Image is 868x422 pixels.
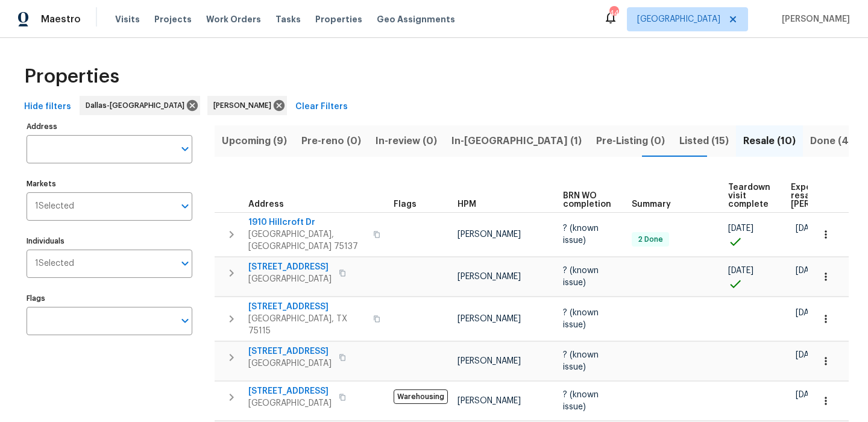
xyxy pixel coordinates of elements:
[458,397,521,405] span: [PERSON_NAME]
[679,133,729,150] span: Listed (15)
[177,198,193,215] button: Open
[563,224,599,245] span: ? (known issue)
[19,96,76,118] button: Hide filters
[458,200,476,209] span: HPM
[248,228,366,253] span: [GEOGRAPHIC_DATA], [GEOGRAPHIC_DATA] 75137
[376,133,437,150] span: In-review (0)
[458,272,521,281] span: [PERSON_NAME]
[394,200,417,209] span: Flags
[80,96,200,115] div: Dallas-[GEOGRAPHIC_DATA]
[633,235,668,245] span: 2 Done
[291,96,353,118] button: Clear Filters
[207,96,287,115] div: [PERSON_NAME]
[177,255,193,272] button: Open
[796,224,821,233] span: [DATE]
[248,216,366,228] span: 1910 Hillcroft Dr
[248,385,332,397] span: [STREET_ADDRESS]
[154,13,192,25] span: Projects
[563,309,599,329] span: ? (known issue)
[222,133,287,150] span: Upcoming (9)
[777,13,850,25] span: [PERSON_NAME]
[295,99,348,115] span: Clear Filters
[213,99,276,112] span: [PERSON_NAME]
[728,183,770,209] span: Teardown visit complete
[35,259,74,269] span: 1 Selected
[27,180,192,187] label: Markets
[248,397,332,409] span: [GEOGRAPHIC_DATA]
[275,15,301,24] span: Tasks
[791,183,859,209] span: Expected resale [PERSON_NAME]
[796,351,821,359] span: [DATE]
[563,391,599,411] span: ? (known issue)
[394,389,448,404] span: Warehousing
[451,133,582,150] span: In-[GEOGRAPHIC_DATA] (1)
[248,301,366,313] span: [STREET_ADDRESS]
[206,13,261,25] span: Work Orders
[248,273,332,285] span: [GEOGRAPHIC_DATA]
[810,133,866,150] span: Done (403)
[796,266,821,275] span: [DATE]
[41,13,81,25] span: Maestro
[632,200,671,209] span: Summary
[458,230,521,239] span: [PERSON_NAME]
[248,313,366,337] span: [GEOGRAPHIC_DATA], TX 75115
[377,13,455,25] span: Geo Assignments
[563,192,611,209] span: BRN WO completion
[177,312,193,329] button: Open
[24,99,71,115] span: Hide filters
[563,351,599,371] span: ? (known issue)
[458,315,521,323] span: [PERSON_NAME]
[609,7,618,19] div: 44
[27,295,192,302] label: Flags
[458,357,521,365] span: [PERSON_NAME]
[315,13,362,25] span: Properties
[177,140,193,157] button: Open
[27,238,192,245] label: Individuals
[596,133,665,150] span: Pre-Listing (0)
[248,345,332,357] span: [STREET_ADDRESS]
[35,201,74,212] span: 1 Selected
[24,71,119,83] span: Properties
[301,133,361,150] span: Pre-reno (0)
[637,13,720,25] span: [GEOGRAPHIC_DATA]
[86,99,189,112] span: Dallas-[GEOGRAPHIC_DATA]
[728,266,753,275] span: [DATE]
[248,261,332,273] span: [STREET_ADDRESS]
[115,13,140,25] span: Visits
[728,224,753,233] span: [DATE]
[563,266,599,287] span: ? (known issue)
[248,200,284,209] span: Address
[743,133,796,150] span: Resale (10)
[796,391,821,399] span: [DATE]
[27,123,192,130] label: Address
[796,309,821,317] span: [DATE]
[248,357,332,370] span: [GEOGRAPHIC_DATA]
